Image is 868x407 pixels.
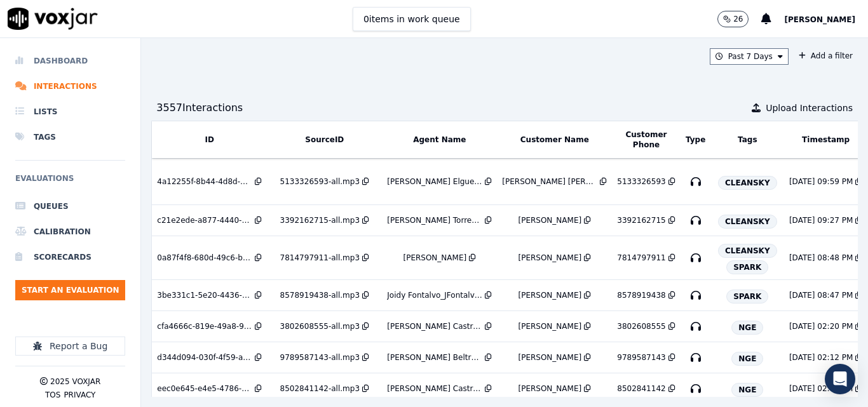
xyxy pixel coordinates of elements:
div: 5133326593-all.mp3 [280,177,360,187]
a: Tags [15,124,125,150]
button: TOS [45,390,60,400]
a: Scorecards [15,244,125,270]
button: 26 [717,11,749,27]
div: 8578919438 [617,290,665,300]
div: [PERSON_NAME] [518,352,581,363]
a: Calibration [15,219,125,244]
div: d344d094-030f-4f59-a052-780f86f72824 [157,352,252,363]
div: 3392162715 [617,215,665,225]
div: [PERSON_NAME] [518,215,581,225]
button: Timestamp [802,135,850,145]
button: Privacy [64,390,95,400]
div: [PERSON_NAME] Torres_a27399_CLEANSKY [387,215,482,225]
span: [PERSON_NAME] [784,15,855,24]
div: 8502841142 [617,384,665,394]
p: 2025 Voxjar [50,377,100,387]
h6: Evaluations [15,171,125,194]
span: SPARK [726,260,768,274]
img: voxjar logo [8,8,98,30]
div: 3802608555-all.mp3 [280,321,360,331]
div: [DATE] 09:27 PM [789,215,853,225]
div: [PERSON_NAME] [518,253,581,263]
div: [PERSON_NAME] [518,290,581,300]
button: SourceID [305,135,344,145]
div: 8578919438-all.mp3 [280,290,360,300]
button: Agent Name [413,135,466,145]
p: 26 [733,14,743,24]
div: 8502841142-all.mp3 [280,384,360,394]
div: 7814797911 [617,253,665,263]
div: [PERSON_NAME] Castro_fuse1101_NGE [387,384,482,394]
div: 0a87f4f8-680d-49c6-b02f-347c82bbd766 [157,253,252,263]
div: [DATE] 02:10 PM [789,384,853,394]
button: Past 7 Days [710,48,789,65]
a: Dashboard [15,48,125,74]
a: Queues [15,194,125,219]
div: 3392162715-all.mp3 [280,215,360,225]
button: Add a filter [794,48,858,63]
div: [PERSON_NAME] [403,253,466,263]
button: Start an Evaluation [15,280,125,300]
span: NGE [731,321,763,335]
div: [PERSON_NAME] Elguedo_c13920_CLEANSKY [387,177,482,187]
div: cfa4666c-819e-49a8-9cfa-c5835daa252a [157,321,252,331]
button: Report a Bug [15,337,125,356]
div: [PERSON_NAME] Castro_fuse1101_NGE [387,321,482,331]
div: [PERSON_NAME] [518,384,581,394]
div: [PERSON_NAME] Beltran_Fuse1073­_NGE [387,352,482,363]
button: Tags [738,135,757,145]
div: [DATE] 02:20 PM [789,321,853,331]
a: Lists [15,99,125,124]
button: Type [686,135,705,145]
span: CLEANSKY [718,176,777,190]
span: NGE [731,352,763,366]
button: 0items in work queue [353,7,471,31]
div: eec0e645-e4e5-4786-ae05-bb753c5e6aaa [157,384,252,394]
div: 9789587143 [617,352,665,363]
button: Customer Phone [617,130,675,150]
div: 4a12255f-8b44-4d8d-9cf4-de97d11a60e7 [157,177,252,187]
div: [PERSON_NAME] [PERSON_NAME] [502,177,597,187]
button: ID [205,135,214,145]
button: Customer Name [520,135,589,145]
span: SPARK [726,290,768,304]
div: 3be331c1-5e20-4436-bc9f-dd9486e7dc31 [157,290,252,300]
div: [DATE] 09:59 PM [789,177,853,187]
div: 3802608555 [617,321,665,331]
button: Upload Interactions [752,102,853,114]
div: c21e2ede-a877-4440-8a6b-a96b16c3e14a [157,215,252,225]
span: Upload Interactions [766,102,853,114]
div: [DATE] 08:48 PM [789,253,853,263]
span: NGE [731,383,763,397]
button: 26 [717,11,761,27]
span: CLEANSKY [718,215,777,229]
button: [PERSON_NAME] [784,11,868,27]
div: [DATE] 08:47 PM [789,290,853,300]
div: Open Intercom Messenger [825,364,855,394]
div: 9789587143-all.mp3 [280,352,360,363]
div: 5133326593 [617,177,665,187]
span: CLEANSKY [718,244,777,258]
div: [PERSON_NAME] [518,321,581,331]
div: 3557 Interaction s [156,100,243,116]
div: [DATE] 02:12 PM [789,352,853,363]
div: Joidy Fontalvo_JFontalvoNWFG_SPARK [387,290,482,300]
a: Interactions [15,74,125,99]
div: 7814797911-all.mp3 [280,253,360,263]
